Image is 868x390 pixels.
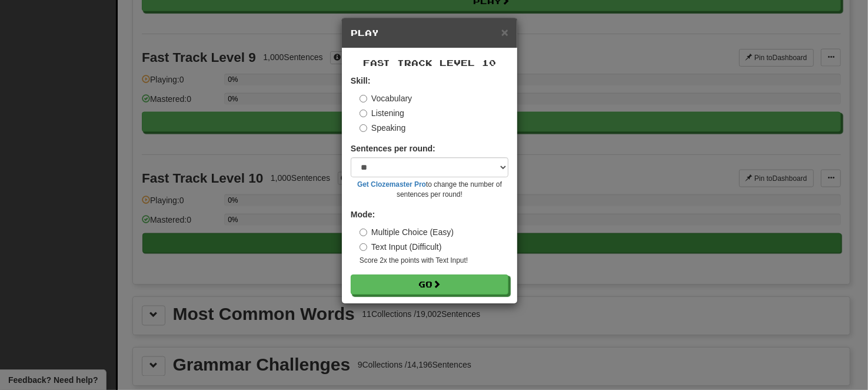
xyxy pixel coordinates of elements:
input: Speaking [360,124,367,132]
span: Fast Track Level 10 [363,58,496,68]
small: Score 2x the points with Text Input ! [360,256,508,266]
input: Listening [360,110,367,117]
small: to change the number of sentences per round! [351,180,508,200]
h5: Play [351,27,508,39]
label: Sentences per round: [351,143,435,154]
label: Vocabulary [360,92,412,104]
strong: Skill: [351,76,370,85]
button: Go [351,275,508,295]
strong: Mode: [351,210,375,219]
input: Text Input (Difficult) [360,243,367,251]
a: Get Clozemaster Pro [357,180,426,189]
label: Text Input (Difficult) [360,241,442,253]
span: × [501,25,508,39]
input: Multiple Choice (Easy) [360,229,367,236]
input: Vocabulary [360,95,367,103]
label: Listening [360,107,404,119]
label: Speaking [360,122,405,134]
label: Multiple Choice (Easy) [360,226,454,238]
button: Close [501,26,508,38]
